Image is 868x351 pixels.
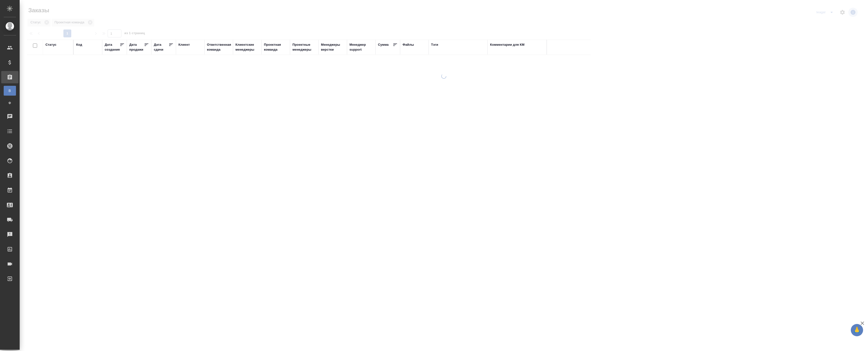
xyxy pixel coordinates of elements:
[264,42,288,52] div: Проектная команда
[490,42,524,47] div: Комментарии для КМ
[349,42,373,52] div: Менеджер support
[105,42,120,52] div: Дата создания
[403,42,414,47] div: Файлы
[45,42,57,47] div: Статус
[4,98,16,108] a: Ф
[853,325,861,335] span: 🙏
[378,42,389,47] div: Сумма
[76,42,82,47] div: Код
[6,101,14,105] span: Ф
[129,42,144,52] div: Дата продажи
[292,42,316,52] div: Проектные менеджеры
[235,42,259,52] div: Клиентские менеджеры
[321,42,345,52] div: Менеджеры верстки
[207,42,231,52] div: Ответственная команда
[851,324,863,336] button: 🙏
[4,86,16,96] a: В
[154,42,169,52] div: Дата сдачи
[178,42,190,47] div: Клиент
[6,88,14,93] span: В
[431,42,438,47] div: Тэги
